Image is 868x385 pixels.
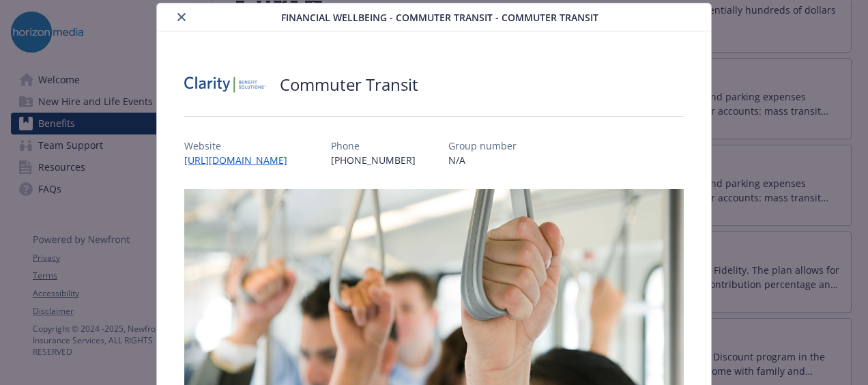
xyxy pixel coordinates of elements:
[184,64,266,105] img: Clarity Benefit Solutions
[448,153,517,167] p: N/A
[331,139,416,153] p: Phone
[184,139,298,153] p: Website
[448,139,517,153] p: Group number
[281,10,598,25] span: Financial Wellbeing - Commuter Transit - Commuter Transit
[331,153,416,167] p: [PHONE_NUMBER]
[173,9,190,25] button: close
[184,154,298,167] a: [URL][DOMAIN_NAME]
[280,73,418,96] h2: Commuter Transit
